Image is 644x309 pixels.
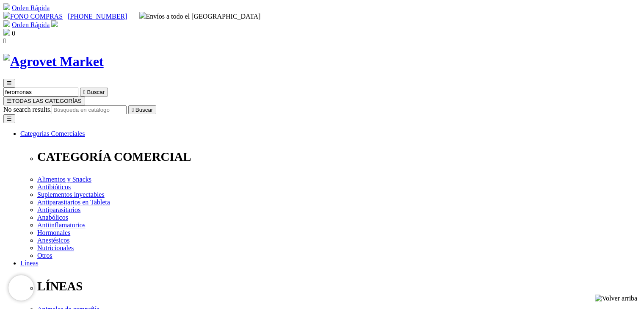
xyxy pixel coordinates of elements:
a: Anabólicos [37,214,68,221]
button:  Buscar [128,105,156,114]
button:  Buscar [80,88,108,97]
a: Orden Rápida [12,21,50,28]
img: shopping-bag.svg [3,29,10,36]
a: Antiinflamatorios [37,221,86,229]
a: Antibióticos [37,183,71,190]
img: shopping-cart.svg [3,3,10,10]
img: shopping-cart.svg [3,20,10,27]
img: user.svg [51,20,58,27]
img: delivery-truck.svg [139,12,146,19]
a: Anestésicos [37,237,69,244]
span: No search results. [3,106,52,113]
i:  [83,89,86,95]
a: Hormonales [37,229,70,236]
a: Suplementos inyectables [37,191,105,198]
a: Categorías Comerciales [20,130,85,137]
iframe: Brevo live chat [8,275,34,301]
span: Buscar [87,89,105,95]
a: Acceda a su cuenta de cliente [51,21,58,28]
a: Líneas [20,259,39,267]
input: Buscar [3,88,78,97]
a: Alimentos y Snacks [37,176,91,183]
span: Buscar [135,107,153,113]
span: ☰ [7,98,12,104]
span: 0 [12,30,15,37]
a: Antiparasitarios en Tableta [37,199,110,206]
a: Nutricionales [37,244,74,251]
a: [PHONE_NUMBER] [68,13,127,20]
p: CATEGORÍA COMERCIAL [37,150,641,164]
a: FONO COMPRAS [3,13,63,20]
img: phone.svg [3,12,10,19]
i:  [3,37,6,44]
img: Volver arriba [595,295,637,302]
img: Agrovet Market [3,54,104,69]
span: ☰ [7,80,12,86]
p: LÍNEAS [37,279,641,293]
a: Otros [37,252,53,259]
button: ☰TODAS LAS CATEGORÍAS [3,97,85,105]
a: Antiparasitarios [37,206,80,213]
a: Orden Rápida [12,4,50,11]
span: Envíos a todo el [GEOGRAPHIC_DATA] [139,13,261,20]
button: ☰ [3,79,15,88]
button: ☰ [3,114,15,123]
i:  [132,107,134,113]
input: Buscar [52,105,127,114]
